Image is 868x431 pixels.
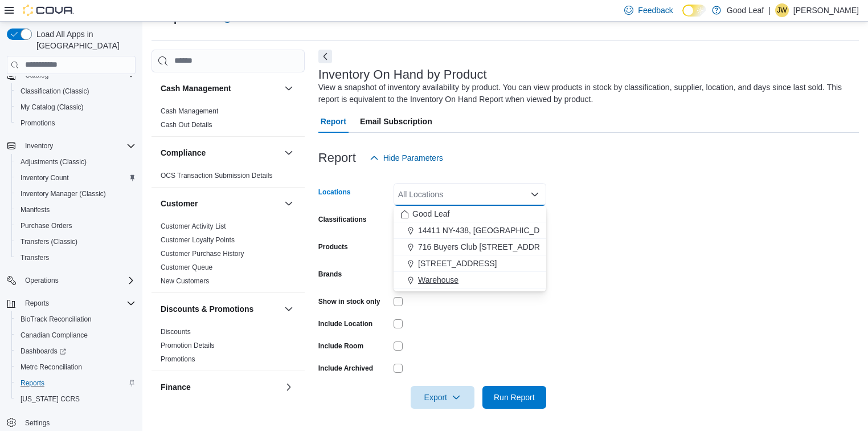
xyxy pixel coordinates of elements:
[411,386,474,409] button: Export
[23,5,74,16] img: Cova
[16,328,136,342] span: Canadian Compliance
[482,386,546,409] button: Run Report
[16,251,136,265] span: Transfers
[682,5,706,17] input: Dark Mode
[793,3,859,17] p: [PERSON_NAME]
[16,203,136,217] span: Manifests
[161,172,273,180] a: OCS Transaction Submission Details
[282,302,296,316] button: Discounts & Promotions
[161,222,226,231] span: Customer Activity List
[161,147,280,158] button: Compliance
[16,203,54,217] a: Manifests
[161,249,244,258] span: Customer Purchase History
[16,187,110,201] a: Inventory Manager (Classic)
[16,187,136,201] span: Inventory Manager (Classic)
[21,253,49,262] span: Transfers
[282,82,296,95] button: Cash Management
[11,343,140,359] a: Dashboards
[282,197,296,210] button: Customer
[318,68,487,82] h3: Inventory On Hand by Product
[21,237,77,246] span: Transfers (Classic)
[11,99,140,115] button: My Catalog (Classic)
[161,198,280,209] button: Customer
[318,319,372,328] label: Include Location
[21,139,136,153] span: Inventory
[161,235,235,245] span: Customer Loyalty Points
[2,138,140,154] button: Inventory
[161,250,244,258] a: Customer Purchase History
[21,221,72,230] span: Purchase Orders
[161,355,195,363] a: Promotions
[494,392,535,403] span: Run Report
[394,255,546,272] button: [STREET_ADDRESS]
[394,206,546,288] div: Choose from the following options
[161,277,209,286] span: New Customers
[318,82,853,105] div: View a snapshot of inventory availability by product. You can view products in stock by classific...
[21,87,89,96] span: Classification (Classic)
[161,83,231,94] h3: Cash Management
[11,83,140,99] button: Classification (Classic)
[16,100,136,114] span: My Catalog (Classic)
[161,120,212,129] span: Cash Out Details
[21,347,66,356] span: Dashboards
[775,3,789,17] div: Jordon Walters
[32,29,136,51] span: Load All Apps in [GEOGRAPHIC_DATA]
[394,206,546,222] button: Good Leaf
[11,375,140,391] button: Reports
[16,219,77,233] a: Purchase Orders
[161,381,191,393] h3: Finance
[21,363,82,372] span: Metrc Reconciliation
[21,415,136,429] span: Settings
[16,376,49,390] a: Reports
[16,171,73,185] a: Inventory Count
[21,189,106,198] span: Inventory Manager (Classic)
[161,83,280,94] button: Cash Management
[11,234,140,250] button: Transfers (Classic)
[16,376,136,390] span: Reports
[16,312,96,326] a: BioTrack Reconciliation
[16,392,84,406] a: [US_STATE] CCRS
[21,119,55,128] span: Promotions
[16,219,136,233] span: Purchase Orders
[318,50,332,63] button: Next
[161,236,235,244] a: Customer Loyalty Points
[16,100,88,114] a: My Catalog (Classic)
[321,110,346,133] span: Report
[16,171,136,185] span: Inventory Count
[152,219,305,292] div: Customer
[16,235,82,249] a: Transfers (Classic)
[21,296,54,310] button: Reports
[21,103,84,112] span: My Catalog (Classic)
[161,303,253,315] h3: Discounts & Promotions
[318,188,351,197] label: Locations
[11,202,140,218] button: Manifests
[152,104,305,136] div: Cash Management
[16,360,136,374] span: Metrc Reconciliation
[727,3,764,17] p: Good Leaf
[21,395,80,404] span: [US_STATE] CCRS
[16,84,136,98] span: Classification (Classic)
[16,116,60,130] a: Promotions
[417,386,468,409] span: Export
[394,272,546,288] button: Warehouse
[152,169,305,187] div: Compliance
[161,277,209,285] a: New Customers
[161,327,191,336] span: Discounts
[11,391,140,407] button: [US_STATE] CCRS
[2,273,140,288] button: Operations
[21,296,136,310] span: Reports
[418,258,497,269] span: [STREET_ADDRESS]
[16,235,136,249] span: Transfers (Classic)
[16,344,71,358] a: Dashboards
[11,311,140,327] button: BioTrack Reconciliation
[16,84,94,98] a: Classification (Classic)
[161,328,191,336] a: Discounts
[318,270,342,279] label: Brands
[365,147,448,169] button: Hide Parameters
[394,239,546,255] button: 716 Buyers Club [STREET_ADDRESS]
[161,171,273,180] span: OCS Transaction Submission Details
[16,116,136,130] span: Promotions
[21,157,87,166] span: Adjustments (Classic)
[161,341,215,350] span: Promotion Details
[25,418,50,428] span: Settings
